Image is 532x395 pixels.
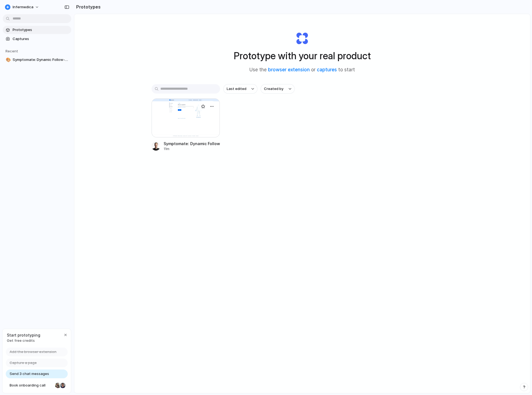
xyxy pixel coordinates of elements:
[3,3,42,12] button: Infermedica
[13,27,69,33] span: Prototypes
[152,98,220,151] a: Symptomate: Dynamic Follow-up QuestionsSymptomate: Dynamic Follow-up Questions11m
[223,84,257,94] button: Last edited
[268,67,310,72] a: browser extension
[7,332,40,338] span: Start prototyping
[74,4,101,10] h2: Prototypes
[6,381,68,390] a: Book onboarding call
[13,57,69,63] span: Symptomate: Dynamic Follow-up Questions
[5,57,10,63] button: 🎨
[6,57,10,63] div: 🎨
[249,66,355,74] span: Use the or to start
[3,35,71,43] a: Captures
[227,86,246,92] span: Last edited
[13,36,69,42] span: Captures
[10,360,37,366] span: Capture a page
[59,382,66,389] div: Christian Iacullo
[234,49,371,63] h1: Prototype with your real product
[3,26,71,34] a: Prototypes
[264,86,283,92] span: Created by
[55,382,61,389] div: Nicole Kubica
[5,49,18,53] span: Recent
[7,338,40,343] span: Get free credits
[13,4,33,10] span: Infermedica
[164,141,220,146] div: Symptomate: Dynamic Follow-up Questions
[10,349,56,355] span: Add the browser extension
[261,84,295,94] button: Created by
[317,67,337,72] a: captures
[10,383,53,388] span: Book onboarding call
[10,371,49,377] span: Send 3 chat messages
[164,146,220,151] div: 11m
[3,56,71,64] a: 🎨Symptomate: Dynamic Follow-up Questions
